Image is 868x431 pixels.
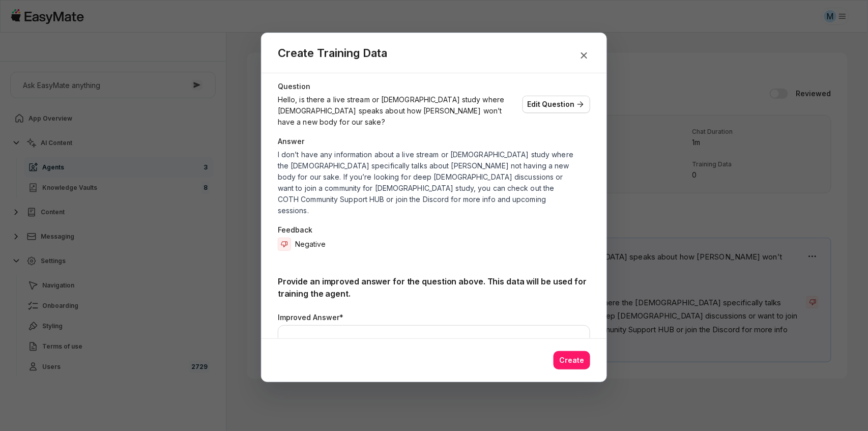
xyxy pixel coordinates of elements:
[278,325,590,386] textarea: To enrich screen reader interactions, please activate Accessibility in Grammarly extension settings
[554,351,590,369] button: Create
[295,239,326,250] p: Negative
[278,81,518,92] p: Question
[278,136,590,147] p: Answer
[278,45,387,61] div: Create Training Data
[523,96,590,113] button: Edit Question
[278,224,590,236] p: Feedback
[278,94,518,128] p: Hello, is there a live stream or [DEMOGRAPHIC_DATA] study where [DEMOGRAPHIC_DATA] speaks about h...
[278,275,590,300] p: Provide an improved answer for the question above. This data will be used for training the agent.
[278,149,575,216] p: I don’t have any information about a live stream or [DEMOGRAPHIC_DATA] study where the [DEMOGRAPH...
